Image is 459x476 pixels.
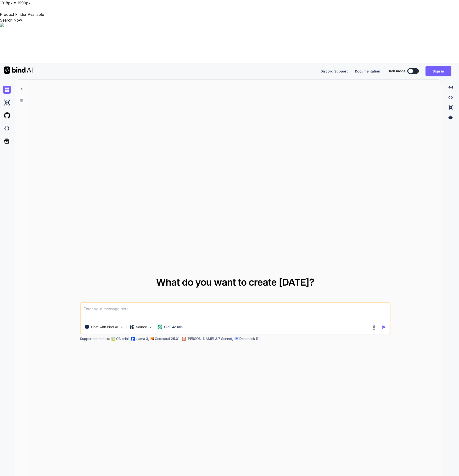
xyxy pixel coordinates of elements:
[3,86,11,94] img: chat
[425,66,451,76] button: Sign in
[187,336,233,341] p: [PERSON_NAME] 3.7 Sonnet,
[151,337,154,340] img: Mistral-AI
[371,324,376,330] img: attachment
[155,336,180,341] p: Codestral 25.01,
[80,336,110,341] p: Supported models:
[381,325,386,330] img: icon
[235,337,238,341] img: claude
[136,325,147,329] p: Source
[239,336,260,341] p: Deepseek R1
[355,69,380,74] button: Documentation
[387,69,405,73] span: Dark mode
[4,66,33,74] img: Bind AI
[157,325,162,329] img: GPT-4o mini
[148,325,152,329] img: Pick Models
[156,276,314,288] span: What do you want to create [DATE]?
[3,124,11,133] img: darkCloudIdeIcon
[136,336,149,341] p: Llama 3,
[164,325,185,329] p: GPT-4o min..
[182,337,186,341] img: claude
[111,337,115,341] img: GPT-4
[131,337,135,341] img: Llama2
[3,111,11,120] img: githubLight
[91,325,118,329] p: Chat with Bind AI
[3,99,11,107] img: ai-studio
[320,69,348,74] button: Discord Support
[120,325,124,329] img: Pick Tools
[116,336,129,341] p: O3-mini,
